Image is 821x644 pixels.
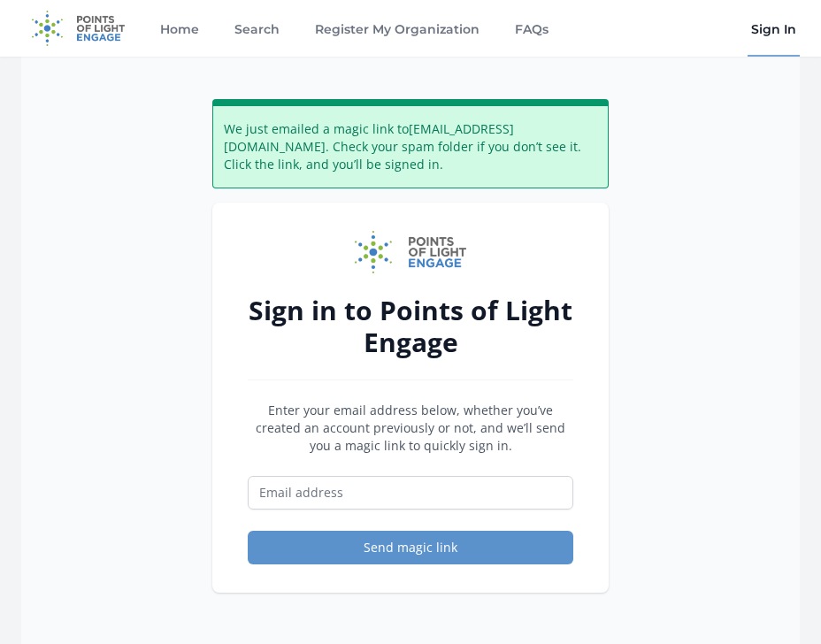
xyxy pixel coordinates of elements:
h2: Sign in to Points of Light Engage [248,295,573,358]
p: Enter your email address below, whether you’ve created an account previously or not, and we’ll se... [248,402,573,455]
input: Email address [248,476,573,510]
img: Points of Light Engage logo [355,231,466,273]
button: Send magic link [248,531,573,564]
div: We just emailed a magic link to [EMAIL_ADDRESS][DOMAIN_NAME] . Check your spam folder if you don’... [212,99,609,188]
